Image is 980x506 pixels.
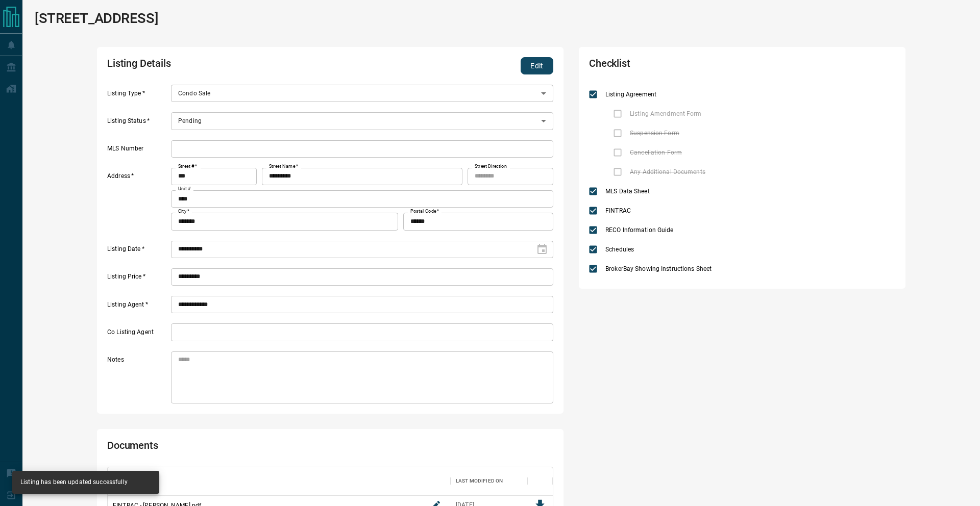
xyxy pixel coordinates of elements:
[603,264,714,273] span: BrokerBay Showing Instructions Sheet
[35,10,158,27] h1: [STREET_ADDRESS]
[627,109,704,118] span: Listing Amendment Form
[178,186,191,192] label: Unit #
[178,208,189,215] label: City
[269,163,298,170] label: Street Name
[603,225,676,235] span: RECO Information Guide
[107,144,168,158] label: MLS Number
[603,187,652,196] span: MLS Data Sheet
[107,89,168,103] label: Listing Type
[107,245,168,258] label: Listing Date
[107,356,168,403] label: Notes
[589,57,773,74] h2: Checklist
[451,467,527,495] div: Last Modified On
[107,328,168,341] label: Co Listing Agent
[20,474,128,491] div: Listing has been updated successfully
[627,129,682,138] span: Suspension Form
[107,272,168,286] label: Listing Price
[410,208,439,215] label: Postal Code
[171,112,553,130] div: Pending
[171,85,553,102] div: Condo Sale
[107,172,168,230] label: Address
[603,245,636,254] span: Schedules
[475,163,507,170] label: Street Direction
[521,57,553,74] button: Edit
[627,167,708,176] span: Any Additional Documents
[107,117,168,130] label: Listing Status
[456,467,503,495] div: Last Modified On
[627,148,684,157] span: Cancellation Form
[107,300,168,314] label: Listing Agent
[107,439,375,457] h2: Documents
[108,467,451,495] div: Filename
[603,206,633,215] span: FINTRAC
[603,90,659,99] span: Listing Agreement
[178,163,197,170] label: Street #
[113,467,138,495] div: Filename
[107,57,375,74] h2: Listing Details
